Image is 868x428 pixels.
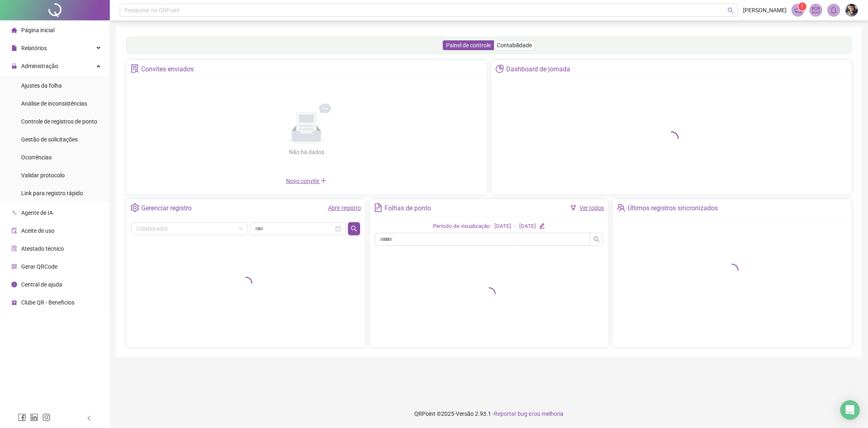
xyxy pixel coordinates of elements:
span: linkedin [30,413,38,421]
span: loading [726,264,739,277]
div: Últimos registros sincronizados [628,201,718,215]
span: Link para registro rápido [21,190,83,196]
span: solution [131,64,139,73]
span: Página inicial [21,27,55,33]
span: Painel de controle [446,42,491,49]
span: info-circle [11,282,17,287]
span: plus [320,177,327,184]
span: Ajustes da folha [21,82,62,89]
span: Relatórios [21,45,47,51]
span: Contabilidade [497,42,532,49]
span: loading [239,277,252,290]
span: [PERSON_NAME] [743,6,787,15]
span: Central de ajuda [21,281,62,288]
div: [DATE] [494,222,511,231]
span: Validar protocolo [21,172,65,179]
footer: QRPoint © 2025 - 2.93.1 - [110,399,868,428]
sup: 1 [798,2,807,11]
span: audit [11,228,17,234]
span: notification [794,7,802,14]
span: search [351,225,357,232]
span: gift [11,300,17,305]
span: file [11,45,17,51]
span: lock [11,63,17,69]
a: Ver todos [579,205,604,211]
span: instagram [42,413,50,421]
span: file-text [374,203,383,212]
a: Abrir registro [328,205,361,211]
div: Dashboard de jornada [506,62,570,76]
span: edit [539,223,544,228]
div: Não há dados [269,148,344,157]
span: Reportar bug e/ou melhoria [494,410,564,417]
span: setting [131,203,139,212]
div: Convites enviados [141,62,194,76]
div: [DATE] [519,222,536,231]
div: Folhas de ponto [385,201,431,215]
span: Administração [21,63,58,69]
span: Clube QR - Beneficios [21,299,74,306]
span: search [593,236,600,243]
div: - [514,222,516,231]
span: pie-chart [496,64,504,73]
span: filter [571,205,576,211]
span: mail [812,7,820,14]
span: Ocorrências [21,154,52,161]
span: Gestão de solicitações [21,136,78,143]
span: team [617,203,625,212]
span: Gerar QRCode [21,263,57,270]
span: Controle de registros de ponto [21,118,97,125]
span: Atestado técnico [21,245,64,252]
div: Open Intercom Messenger [840,400,860,420]
span: 1 [801,4,804,9]
span: left [86,415,92,421]
span: Aceite de uso [21,227,55,234]
span: facebook [18,413,26,421]
div: Gerenciar registro [141,201,192,215]
div: Período de visualização: [433,222,491,231]
span: solution [11,246,17,252]
span: Versão [456,410,474,417]
span: Agente de IA [21,210,53,216]
span: loading [483,287,496,300]
img: 76884 [846,4,858,16]
span: bell [830,7,837,14]
span: qrcode [11,264,17,269]
span: Novo convite [286,178,327,184]
span: loading [664,131,679,146]
span: Análise de inconsistências [21,100,87,107]
span: home [11,27,17,33]
span: search [728,7,734,13]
